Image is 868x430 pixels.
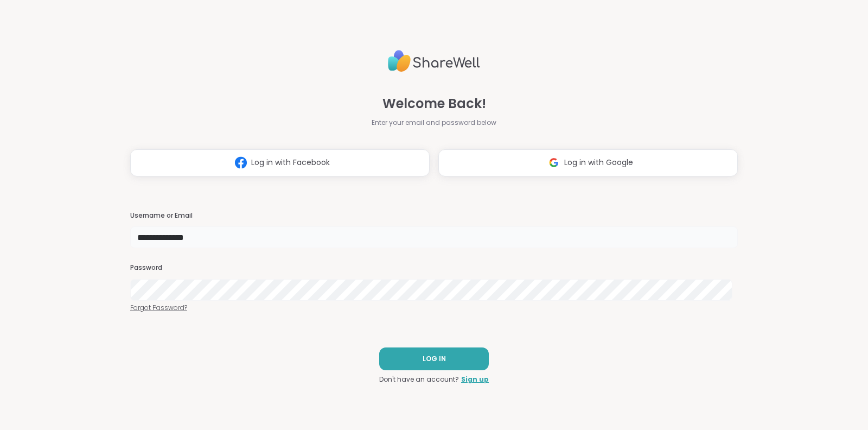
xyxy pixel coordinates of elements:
[544,153,564,173] img: ShareWell Logomark
[130,149,430,176] button: Log in with Facebook
[130,263,738,273] h3: Password
[438,149,738,176] button: Log in with Google
[423,354,446,364] span: LOG IN
[382,94,486,113] span: Welcome Back!
[379,347,489,370] button: LOG IN
[251,157,330,168] span: Log in with Facebook
[231,153,251,173] img: ShareWell Logomark
[388,46,480,77] img: ShareWell Logo
[130,211,738,220] h3: Username or Email
[130,303,738,313] a: Forgot Password?
[379,375,459,384] span: Don't have an account?
[564,157,633,168] span: Log in with Google
[461,375,489,384] a: Sign up
[372,118,496,128] span: Enter your email and password below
